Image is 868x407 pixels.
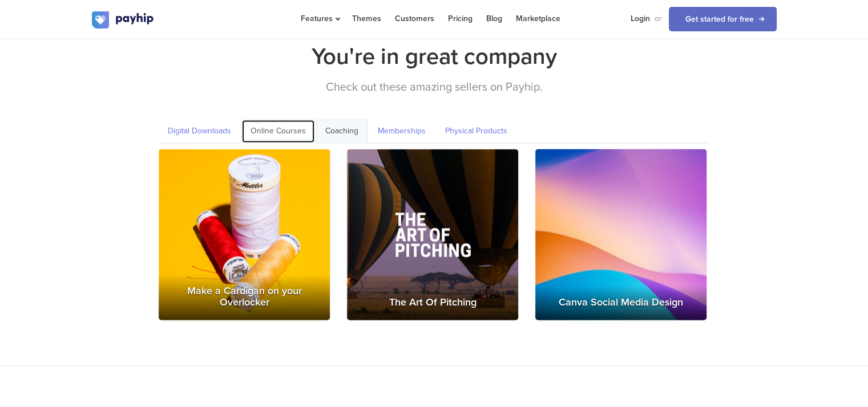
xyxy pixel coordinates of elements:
[347,149,519,320] img: The Art Of Pitching
[159,274,330,320] h3: Make a Cardigan on your Overlocker
[535,149,706,320] a: Canva Social Media Design Canva Social Media Design
[669,7,777,31] a: Get started for free
[347,149,518,320] a: The Art Of Pitching The Art Of Pitching
[301,14,338,23] span: Features
[92,11,155,29] img: logo.svg
[347,286,518,320] h3: The Art Of Pitching
[316,119,368,143] a: Coaching
[436,119,516,143] a: Physical Products
[241,119,315,143] a: Online Courses
[92,40,777,73] h2: You're in great company
[92,79,777,96] p: Check out these amazing sellers on Payhip.
[535,286,706,320] h3: Canva Social Media Design
[159,149,330,320] a: Make a Cardigan on your Overlocker Make a Cardigan on your Overlocker
[159,119,240,143] a: Digital Downloads
[369,119,435,143] a: Memberships
[159,149,330,320] img: Make a Cardigan on your Overlocker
